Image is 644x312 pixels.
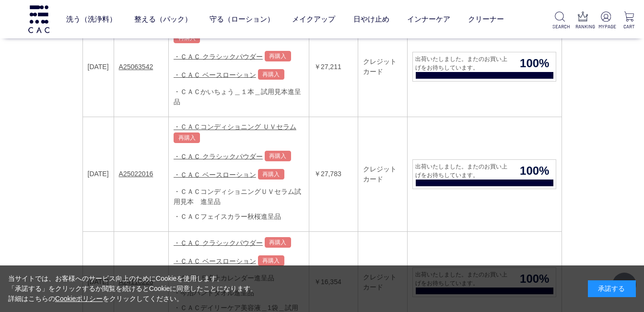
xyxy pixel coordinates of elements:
[210,6,274,32] a: 守る（ローション）
[309,17,358,117] td: ￥27,211
[8,274,258,304] div: 当サイトでは、お客様へのサービス向上のためにCookieを使用します。 「承諾する」をクリックするか閲覧を続けるとCookieに同意したことになります。 詳細はこちらの をクリックしてください。
[358,117,408,231] td: クレジットカード
[552,12,567,30] a: SEARCH
[82,17,114,117] td: [DATE]
[309,117,358,231] td: ￥27,783
[258,169,284,180] a: 再購入
[119,170,153,178] a: A25022016
[468,6,504,32] a: クリーナー
[174,132,200,143] a: 再購入
[412,52,556,82] a: 出荷いたしました。またのお買い上げをお待ちしています。 100%
[413,162,513,180] span: 出荷いたしました。またのお買い上げをお待ちしています。
[82,117,114,231] td: [DATE]
[55,295,103,302] a: Cookieポリシー
[258,69,284,80] a: 再購入
[513,162,556,180] span: 100%
[598,12,613,30] a: MYPAGE
[174,52,263,60] a: ・ＣＡＣ クラシックパウダー
[575,23,590,30] p: RANKING
[552,23,567,30] p: SEARCH
[353,6,389,32] a: 日やけ止め
[174,87,304,107] div: ・ＣＡＣかいちょう＿１本＿試用見本進呈品
[134,6,192,32] a: 整える（パック）
[588,280,636,297] div: 承諾する
[621,12,636,30] a: CART
[174,239,263,246] a: ・ＣＡＣ クラシックパウダー
[513,55,556,72] span: 100%
[174,152,263,160] a: ・ＣＡＣ クラシックパウダー
[258,255,284,266] a: 再購入
[174,170,256,178] a: ・ＣＡＣ ベースローション
[412,159,556,189] a: 出荷いたしました。またのお買い上げをお待ちしています。 100%
[407,6,450,32] a: インナーケア
[265,151,291,161] a: 再購入
[575,12,590,30] a: RANKING
[598,23,613,30] p: MYPAGE
[413,55,513,72] span: 出荷いたしました。またのお買い上げをお待ちしています。
[174,212,304,222] div: ・ＣＡＣフェイスカラー秋桜進呈品
[358,17,408,117] td: クレジットカード
[265,237,291,248] a: 再購入
[174,187,304,207] div: ・ＣＡＣコンディショニングＵＶセラム試用見本 進呈品
[621,23,636,30] p: CART
[174,123,296,131] a: ・ＣＡＣコンディショニング ＵＶセラム
[174,71,256,78] a: ・ＣＡＣ ベースローション
[119,63,153,71] a: A25063542
[292,6,335,32] a: メイクアップ
[27,5,51,33] img: logo
[265,51,291,61] a: 再購入
[66,6,117,32] a: 洗う（洗浄料）
[174,257,256,264] a: ・ＣＡＣ ベースローション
